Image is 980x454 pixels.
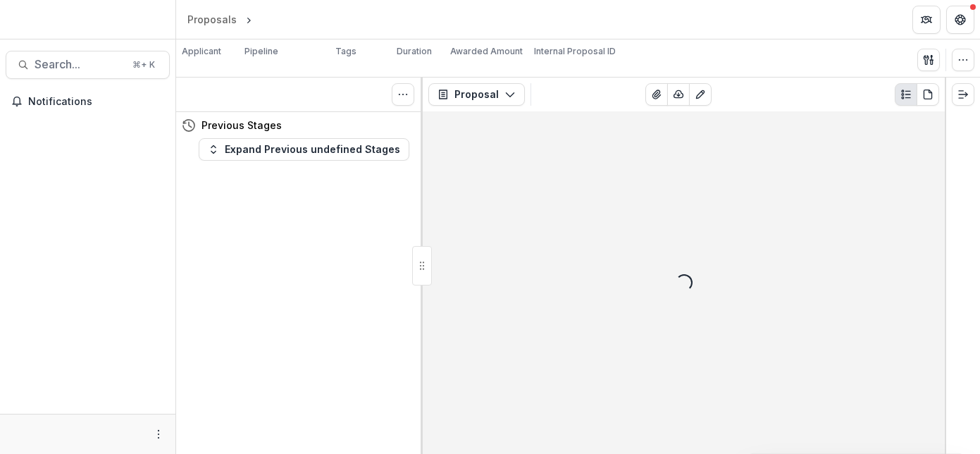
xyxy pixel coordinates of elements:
[130,57,158,73] div: ⌘ + K
[946,6,974,34] button: Get Help
[392,83,414,106] button: Toggle View Cancelled Tasks
[187,12,237,27] div: Proposals
[182,45,221,58] p: Applicant
[689,83,712,106] button: Edit as form
[335,45,356,58] p: Tags
[6,51,170,79] button: Search...
[150,426,167,443] button: More
[912,6,941,34] button: Partners
[645,83,668,106] button: View Attached Files
[182,9,315,30] nav: breadcrumb
[28,96,164,108] span: Notifications
[952,83,974,106] button: Expand right
[182,9,242,30] a: Proposals
[428,83,525,106] button: Proposal
[450,45,523,58] p: Awarded Amount
[6,90,170,113] button: Notifications
[199,138,409,161] button: Expand Previous undefined Stages
[35,58,124,71] span: Search...
[244,45,278,58] p: Pipeline
[917,83,939,106] button: PDF view
[201,118,282,133] h4: Previous Stages
[534,45,616,58] p: Internal Proposal ID
[397,45,432,58] p: Duration
[895,83,917,106] button: Plaintext view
